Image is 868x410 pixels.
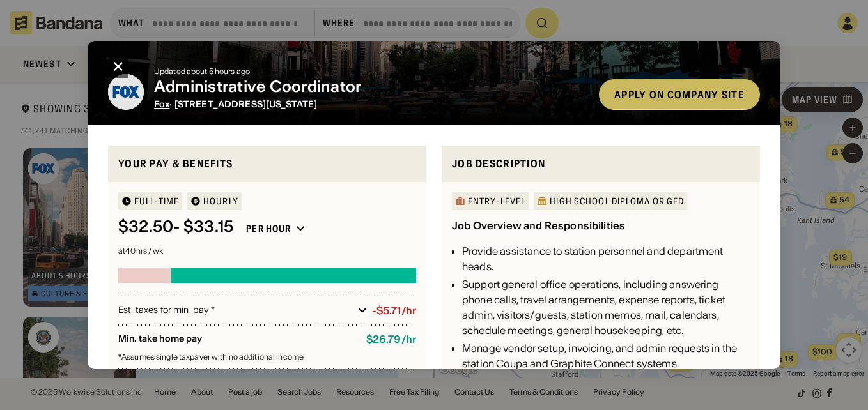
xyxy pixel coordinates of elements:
div: Provide assistance to station personnel and department heads. [462,243,750,274]
div: $ 26.79 / hr [366,333,416,345]
div: High School Diploma or GED [550,197,684,206]
div: Assumes single taxpayer with no additional income [118,353,416,361]
div: Job Overview and Responsibilities [452,219,625,232]
div: Job Description [452,156,750,172]
div: Manage vendor setup, invoicing, and admin requests in the station Coupa and Graphite Connect syst... [462,340,750,371]
div: $ 32.50 - $33.15 [118,218,233,236]
img: Fox logo [108,74,144,110]
div: Administrative Coordinator [154,78,589,96]
div: Entry-Level [468,197,525,206]
div: Support general office operations, including answering phone calls, travel arrangements, expense ... [462,277,750,338]
div: Per hour [246,223,291,234]
div: at 40 hrs / wk [118,247,416,255]
div: Your pay & benefits [118,156,416,172]
div: Apply on company site [614,89,745,100]
div: Updated about 5 hours ago [154,68,589,75]
div: · [STREET_ADDRESS][US_STATE] [154,99,589,110]
div: -$5.71/hr [372,305,416,317]
div: Full-time [134,197,179,206]
div: Min. take home pay [118,333,356,345]
span: Fox [154,98,169,110]
div: Est. taxes for min. pay * [118,304,353,317]
div: HOURLY [203,197,238,206]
